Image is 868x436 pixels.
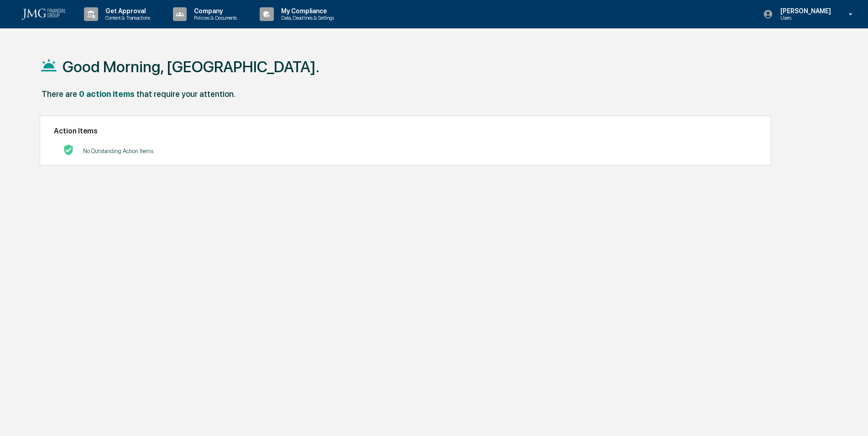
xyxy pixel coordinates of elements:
[22,9,66,20] img: logo
[54,127,757,135] h2: Action Items
[63,144,74,155] img: No Actions logo
[63,58,319,76] h1: Good Morning, [GEOGRAPHIC_DATA].
[136,89,235,99] div: that require your attention.
[773,15,836,21] p: Users
[42,89,77,99] div: There are
[83,148,153,154] p: No Outstanding Action Items
[187,7,241,15] p: Company
[773,7,836,15] p: [PERSON_NAME]
[98,7,155,15] p: Get Approval
[274,7,339,15] p: My Compliance
[187,15,241,21] p: Policies & Documents
[79,89,135,99] div: 0 action items
[274,15,339,21] p: Data, Deadlines & Settings
[98,15,155,21] p: Content & Transactions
